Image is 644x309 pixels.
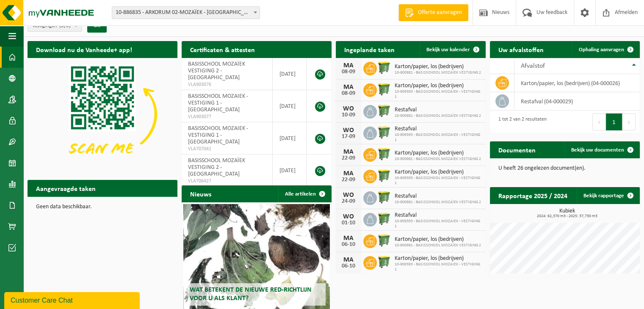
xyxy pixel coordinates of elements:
span: 10-909393 - BASISSCHOOL MOZAIEK - VESTIGING 1 [395,132,481,143]
div: 08-09 [340,69,357,75]
h2: Uw afvalstoffen [490,41,552,58]
span: 10-900981 - BASISSCHOOL MOZAÏEK VESTIGING 2 [395,113,481,119]
iframe: chat widget [4,290,141,309]
h2: Rapportage 2025 / 2024 [490,187,576,204]
span: Karton/papier, los (bedrijven) [395,255,481,262]
span: BASISSCHOOL MOZAIEK - VESTIGING 1 - [GEOGRAPHIC_DATA] [188,93,248,113]
span: Restafval [395,107,481,113]
div: MA [340,84,357,91]
div: MA [340,149,357,155]
td: karton/papier, los (bedrijven) (04-000026) [514,74,640,92]
div: 06-10 [340,242,357,248]
span: VLA706427 [188,178,266,185]
div: MA [340,257,357,263]
span: 10-900981 - BASISSCHOOL MOZAÏEK VESTIGING 2 [395,70,481,75]
div: WO [340,213,357,220]
p: Geen data beschikbaar. [36,204,169,210]
p: U heeft 26 ongelezen document(en). [498,166,631,171]
span: Karton/papier, los (bedrijven) [395,83,481,89]
td: [DATE] [273,154,307,187]
h3: Kubiek [494,208,640,218]
td: [DATE] [273,58,307,90]
div: 06-10 [340,263,357,269]
span: VLA903077 [188,113,266,120]
span: Karton/papier, los (bedrijven) [395,63,481,70]
img: WB-0770-HPE-GN-50 [377,255,391,269]
span: VLA903076 [188,81,266,88]
div: 08-09 [340,91,357,97]
span: Restafval [395,126,481,132]
span: Wat betekent de nieuwe RED-richtlijn voor u als klant? [190,287,312,301]
span: VLA707041 [188,146,266,152]
h2: Certificaten & attesten [182,41,263,58]
a: Bekijk uw kalender [420,41,485,58]
button: Previous [592,113,606,130]
h2: Aangevraagde taken [28,180,104,196]
span: Ophaling aanvragen [579,47,624,52]
img: WB-0770-HPE-GN-50 [377,104,391,118]
span: 10-886835 - ARKORUM 02-MOZAÏEK - ROESELARE [112,6,260,19]
span: BASISSCHOOL MOZAÏEK VESTIGING 2 - [GEOGRAPHIC_DATA] [188,61,245,81]
td: restafval (04-000029) [514,92,640,110]
img: WB-0770-HPE-GN-50 [377,82,391,97]
span: Bekijk uw documenten [571,147,624,153]
h2: Documenten [490,141,544,158]
span: 10-900981 - BASISSCHOOL MOZAÏEK VESTIGING 2 [395,200,481,205]
button: OK [87,19,107,33]
span: Bekijk uw kalender [426,47,470,52]
td: [DATE] [273,90,307,122]
div: MA [340,170,357,177]
span: 10-909393 - BASISSCHOOL MOZAIEK - VESTIGING 1 [395,89,481,99]
div: 1 tot 2 van 2 resultaten [494,113,547,131]
span: BASISSCHOOL MOZAÏEK VESTIGING 2 - [GEOGRAPHIC_DATA] [188,157,245,177]
span: BASISSCHOOL MOZAIEK - VESTIGING 1 - [GEOGRAPHIC_DATA] [188,125,248,145]
div: WO [340,192,357,199]
a: Offerte aanvragen [398,4,468,21]
span: 2024: 62,370 m3 - 2025: 37,730 m3 [494,214,640,218]
td: [DATE] [273,122,307,154]
div: WO [340,105,357,112]
a: Bekijk uw documenten [564,141,639,158]
div: 24-09 [340,199,357,204]
img: WB-0770-HPE-GN-50 [377,61,391,75]
span: 10-900981 - BASISSCHOOL MOZAÏEK VESTIGING 2 [395,243,481,248]
span: Restafval [395,193,481,200]
h2: Nieuws [182,185,220,202]
h2: Download nu de Vanheede+ app! [28,41,141,58]
button: Next [622,113,636,130]
div: 22-09 [340,155,357,161]
a: Ophaling aanvragen [572,41,639,58]
img: WB-0770-HPE-GN-50 [377,168,391,183]
span: Vestigingen [32,19,71,32]
img: WB-0770-HPE-GN-50 [377,147,391,161]
a: Bekijk rapportage [577,187,639,204]
span: Karton/papier, los (bedrijven) [395,236,481,243]
div: 17-09 [340,134,357,140]
span: Karton/papier, los (bedrijven) [395,150,481,157]
span: 10-909393 - BASISSCHOOL MOZAIEK - VESTIGING 1 [395,262,481,272]
img: WB-0770-HPE-GN-50 [377,212,391,226]
img: WB-0770-HPE-GN-50 [377,190,391,204]
span: Karton/papier, los (bedrijven) [395,169,481,176]
div: 01-10 [340,220,357,226]
span: Restafval [395,212,481,219]
img: WB-0770-HPE-GN-50 [377,125,391,140]
img: WB-0770-HPE-GN-50 [377,233,391,248]
span: 10-886835 - ARKORUM 02-MOZAÏEK - ROESELARE [112,7,260,19]
div: 22-09 [340,177,357,183]
div: MA [340,62,357,69]
span: 10-900981 - BASISSCHOOL MOZAÏEK VESTIGING 2 [395,157,481,162]
span: 10-909393 - BASISSCHOOL MOZAIEK - VESTIGING 1 [395,219,481,229]
span: 10-909393 - BASISSCHOOL MOZAIEK - VESTIGING 1 [395,176,481,186]
div: WO [340,127,357,134]
span: Afvalstof [521,63,545,69]
button: 1 [606,113,622,130]
img: Download de VHEPlus App [28,58,177,171]
div: MA [340,235,357,242]
a: Alle artikelen [278,185,331,202]
h2: Ingeplande taken [336,41,403,58]
span: Offerte aanvragen [416,8,464,17]
div: 10-09 [340,112,357,118]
